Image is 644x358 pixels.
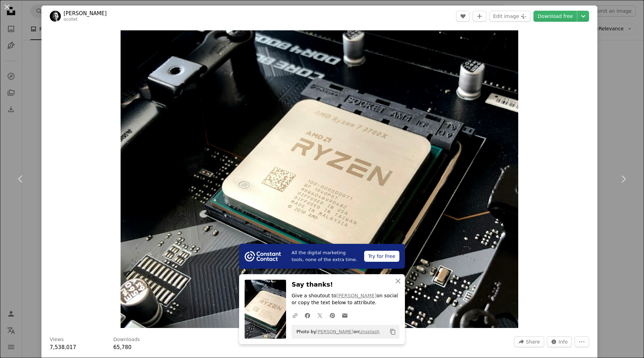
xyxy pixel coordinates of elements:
a: Share on Twitter [314,308,326,322]
h3: Downloads [113,336,140,343]
button: Choose download size [577,11,589,22]
img: file-1754318165549-24bf788d5b37 [245,251,281,261]
a: Share over email [339,308,351,322]
span: Share [526,337,540,347]
button: Stats about this image [547,336,572,347]
h3: Views [50,336,64,343]
p: Give a shoutout to on social or copy the text below to attribute. [292,292,399,306]
span: 65,780 [113,344,132,350]
a: Next [603,146,644,212]
button: More Actions [575,336,589,347]
span: Photo by on [293,326,380,337]
button: Edit image [489,11,531,22]
a: Download free [533,11,577,22]
a: Share on Pinterest [326,308,339,322]
a: Unsplash [359,329,379,334]
button: Copy to clipboard [387,326,399,338]
button: Zoom in on this image [121,30,518,328]
img: white and green hard disk drive [121,30,518,328]
a: All the digital marketing tools, none of the extra time.Try for Free [239,244,405,269]
a: [PERSON_NAME] [64,10,107,17]
h3: Say thanks! [292,280,399,290]
a: [PERSON_NAME] [316,329,353,334]
button: Add to Collection [473,11,486,22]
button: Like [456,11,470,22]
span: 7,538,017 [50,344,76,350]
div: Try for Free [364,251,399,262]
button: Share this image [514,336,544,347]
a: ocollet [64,17,78,22]
span: Info [559,337,568,347]
a: [PERSON_NAME] [337,293,377,298]
a: Share on Facebook [301,308,314,322]
span: All the digital marketing tools, none of the extra time. [292,249,359,263]
img: Go to Olivier Collet's profile [50,11,61,22]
